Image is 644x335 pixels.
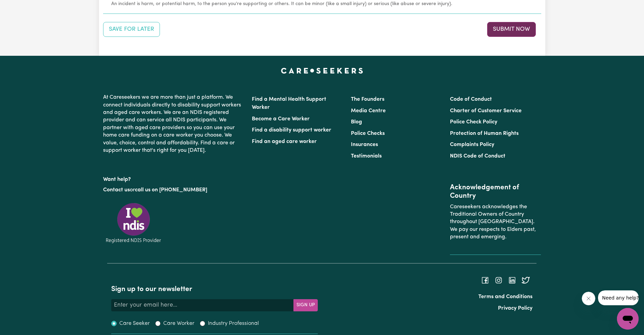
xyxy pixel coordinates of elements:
[450,131,519,136] a: Protection of Human Rights
[252,127,331,133] a: Find a disability support worker
[252,116,310,122] a: Become a Care Worker
[208,319,259,328] label: Industry Professional
[450,119,497,125] a: Police Check Policy
[450,108,522,114] a: Charter of Customer Service
[450,184,541,200] h2: Acknowledgement of Country
[498,306,532,311] a: Privacy Policy
[103,187,130,193] a: Contact us
[508,277,516,283] a: Follow Careseekers on LinkedIn
[252,139,317,144] a: Find an aged care worker
[103,91,244,157] p: At Careseekers we are more than just a platform. We connect individuals directly to disability su...
[4,5,41,10] span: Need any help?
[103,22,160,37] button: Save your job report
[135,187,207,193] a: call us on [PHONE_NUMBER]
[478,294,532,300] a: Terms and Conditions
[351,131,385,136] a: Police Checks
[582,292,595,305] iframe: Close message
[351,108,386,114] a: Media Centre
[111,299,294,311] input: Enter your email here...
[450,142,494,147] a: Complaints Policy
[598,290,639,305] iframe: Message from company
[351,142,378,147] a: Insurances
[351,119,362,125] a: Blog
[351,153,382,159] a: Testimonials
[163,319,194,328] label: Care Worker
[111,285,318,294] h2: Sign up to our newsletter
[111,0,541,7] small: An incident is harm, or potential harm, to the person you're supporting or others. It can be mino...
[617,308,639,330] iframe: Button to launch messaging window
[281,68,363,73] a: Careseekers home page
[351,97,384,102] a: The Founders
[119,319,150,328] label: Care Seeker
[450,200,541,244] p: Careseekers acknowledges the Traditional Owners of Country throughout [GEOGRAPHIC_DATA]. We pay o...
[103,202,164,244] img: Registered NDIS provider
[103,173,244,183] p: Want help?
[293,299,318,311] button: Subscribe
[481,277,489,283] a: Follow Careseekers on Facebook
[103,184,244,196] p: or
[450,97,492,102] a: Code of Conduct
[487,22,536,37] button: Submit your job report
[252,97,326,110] a: Find a Mental Health Support Worker
[450,153,505,159] a: NDIS Code of Conduct
[495,277,503,283] a: Follow Careseekers on Instagram
[522,277,530,283] a: Follow Careseekers on Twitter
